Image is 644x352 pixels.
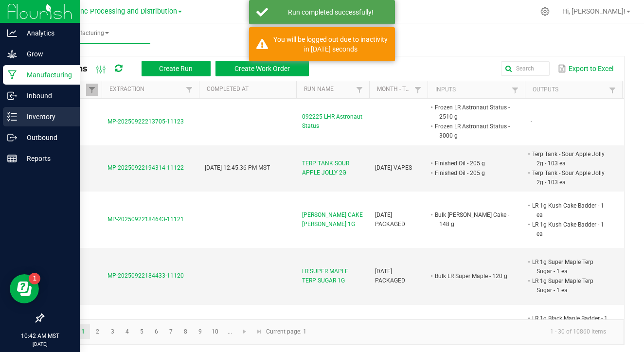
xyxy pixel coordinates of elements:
p: Grow [17,48,75,60]
button: Export to Excel [555,60,616,77]
li: Terp Tank - Sour Apple Jolly 2g - 103 ea [531,149,608,168]
li: Bulk [PERSON_NAME] Cake - 148 g [433,210,510,229]
li: LR 1g Kush Cake Badder - 1 ea [531,220,608,239]
div: Manage settings [539,7,551,16]
p: [DATE] [4,340,75,348]
a: Page 3 [106,324,120,339]
a: Page 10 [208,324,222,339]
span: Go to the next page [241,328,249,335]
inline-svg: Grow [7,49,17,59]
a: Month - TypeSortable [377,86,411,93]
div: Run completed successfully! [273,7,388,17]
span: [DATE] PACKAGED [375,268,405,284]
input: Search [501,61,550,76]
a: Page 5 [135,324,149,339]
li: Finished Oil - 205 g [433,158,510,168]
span: 092225 LHR Astronaut Status [302,112,363,131]
a: Page 9 [193,324,207,339]
span: [PERSON_NAME] CAKE [PERSON_NAME] 1G [302,211,363,229]
a: Page 7 [164,324,178,339]
li: Frozen LR Astronaut Status - 3000 g [433,122,510,141]
a: ExtractionSortable [109,86,183,93]
span: Create Work Order [234,65,290,72]
span: [DATE] PACKAGED [375,211,405,228]
th: Inputs [428,81,525,99]
a: Go to the next page [238,324,252,339]
li: LR 1g Black Maple Badder - 1 ea [531,314,608,333]
p: Inbound [17,90,75,102]
span: MP-20250922194314-11122 [107,164,184,171]
a: Filter [412,84,424,96]
a: Filter [183,84,195,96]
a: Filter [509,84,521,96]
div: All Runs [51,60,316,77]
li: Frozen LR Astronaut Status - 2510 g [433,103,510,122]
li: Terp Tank - Sour Apple Jolly 2g - 103 ea [531,168,608,187]
kendo-pager: Current page: 1 [43,319,624,344]
p: Inventory [17,111,75,123]
inline-svg: Outbound [7,133,17,142]
p: Analytics [17,27,75,39]
span: Manufacturing [23,29,150,37]
li: LR 1g Super Maple Terp Sugar - 1 ea [531,276,608,295]
inline-svg: Analytics [7,28,17,38]
span: [DATE] VAPES [375,164,412,171]
a: Page 8 [179,324,193,339]
span: Create Run [159,65,193,72]
span: MP-20250922184433-11120 [107,272,184,279]
td: - [525,99,622,145]
inline-svg: Inbound [7,91,17,101]
iframe: Resource center [10,274,39,303]
a: Filter [86,84,98,96]
a: Page 1 [76,324,90,339]
a: Filter [354,84,365,96]
span: TERP TANK SOUR APPLE JOLLY 2G [302,159,363,177]
p: Reports [17,153,75,164]
p: Manufacturing [17,69,75,81]
span: Go to the last page [255,328,263,335]
p: Outbound [17,132,75,143]
inline-svg: Manufacturing [7,70,17,80]
a: Filter [607,84,618,96]
span: MP-20250922184643-11121 [107,216,184,223]
a: Page 4 [120,324,134,339]
iframe: Resource center unread badge [29,273,40,284]
span: [DATE] 12:45:36 PM MST [205,164,270,171]
kendo-pager-info: 1 - 30 of 10860 items [312,324,614,340]
a: Completed AtSortable [207,86,292,93]
a: Manufacturing [23,23,150,44]
li: Finished Oil - 205 g [433,168,510,178]
span: Globe Farmacy Inc Processing and Distribution [28,7,177,16]
li: Bulk LR Super Maple - 120 g [433,271,510,281]
li: LR 1g Kush Cake Badder - 1 ea [531,201,608,220]
button: Create Work Order [215,61,309,76]
button: Create Run [142,61,211,76]
a: Page 11 [223,324,237,339]
inline-svg: Inventory [7,112,17,122]
div: You will be logged out due to inactivity in 1486 seconds [273,35,388,54]
a: Page 2 [90,324,105,339]
span: Hi, [PERSON_NAME]! [562,7,626,15]
span: LR SUPER MAPLE TERP SUGAR 1G [302,267,363,285]
li: LR 1g Super Maple Terp Sugar - 1 ea [531,257,608,276]
a: Page 6 [149,324,163,339]
inline-svg: Reports [7,154,17,163]
a: Run NameSortable [304,86,353,93]
span: MP-20250922213705-11123 [107,118,184,125]
a: Go to the last page [252,324,266,339]
th: Outputs [525,81,622,99]
p: 10:42 AM MST [4,332,75,340]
